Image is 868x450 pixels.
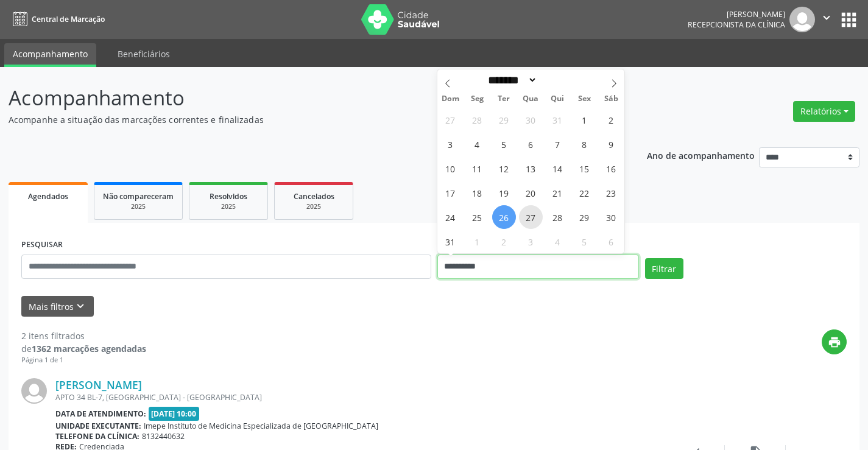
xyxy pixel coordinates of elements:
span: Agosto 5, 2025 [492,132,516,156]
span: Agosto 24, 2025 [439,205,462,229]
span: Setembro 5, 2025 [573,230,596,253]
span: Setembro 2, 2025 [492,230,516,253]
span: Agosto 9, 2025 [599,132,623,156]
span: Agosto 13, 2025 [519,156,543,180]
i:  [820,11,833,24]
span: Seg [464,95,490,103]
span: Agosto 27, 2025 [519,205,543,229]
span: Agosto 7, 2025 [546,132,570,156]
i: keyboard_arrow_down [74,300,87,313]
select: Month [484,74,538,86]
span: Não compareceram [103,191,174,202]
span: Central de Marcação [32,14,105,24]
b: Telefone da clínica: [55,431,139,441]
span: Ter [490,95,517,103]
span: Agosto 26, 2025 [492,205,516,229]
img: img [789,7,815,32]
button:  [815,7,838,32]
span: 8132440632 [142,431,185,441]
span: Agosto 30, 2025 [599,205,623,229]
span: Agosto 21, 2025 [546,181,570,205]
span: Julho 31, 2025 [546,108,570,132]
strong: 1362 marcações agendadas [32,343,146,354]
b: Data de atendimento: [55,409,146,419]
div: 2 itens filtrados [21,329,146,342]
span: Agosto 17, 2025 [439,181,462,205]
span: Setembro 3, 2025 [519,230,543,253]
span: Agosto 10, 2025 [439,156,462,180]
span: Agosto 1, 2025 [573,108,596,132]
span: Agosto 11, 2025 [465,156,489,180]
div: APTO 34 BL-7, [GEOGRAPHIC_DATA] - [GEOGRAPHIC_DATA] [55,392,664,403]
div: [PERSON_NAME] [688,9,785,19]
div: 2025 [198,202,259,211]
span: Agosto 6, 2025 [519,132,543,156]
span: Agosto 20, 2025 [519,181,543,205]
span: Setembro 1, 2025 [465,230,489,253]
span: Agosto 2, 2025 [599,108,623,132]
span: Sex [571,95,598,103]
span: Agosto 19, 2025 [492,181,516,205]
span: Agosto 28, 2025 [546,205,570,229]
a: Central de Marcação [9,9,105,29]
span: Agosto 31, 2025 [439,230,462,253]
span: Imepe Instituto de Medicina Especializada de [GEOGRAPHIC_DATA] [144,421,378,431]
span: Agosto 22, 2025 [573,181,596,205]
span: Julho 27, 2025 [439,108,462,132]
span: Agosto 12, 2025 [492,156,516,180]
div: 2025 [103,202,174,211]
span: Julho 29, 2025 [492,108,516,132]
span: Qua [517,95,544,103]
span: Setembro 6, 2025 [599,230,623,253]
a: Beneficiários [109,43,178,65]
input: Year [537,74,577,86]
span: Julho 30, 2025 [519,108,543,132]
span: Agosto 23, 2025 [599,181,623,205]
button: apps [838,9,859,30]
span: Agosto 14, 2025 [546,156,570,180]
span: Qui [544,95,571,103]
span: [DATE] 10:00 [149,407,200,421]
button: print [822,329,847,354]
div: Página 1 de 1 [21,355,146,365]
p: Acompanhe a situação das marcações correntes e finalizadas [9,113,604,126]
span: Agosto 16, 2025 [599,156,623,180]
span: Dom [437,95,464,103]
span: Cancelados [294,191,334,202]
button: Relatórios [793,101,855,122]
span: Agendados [28,191,68,202]
div: 2025 [283,202,344,211]
span: Julho 28, 2025 [465,108,489,132]
span: Recepcionista da clínica [688,19,785,30]
label: PESQUISAR [21,236,63,255]
button: Filtrar [645,258,683,279]
span: Agosto 15, 2025 [573,156,596,180]
a: Acompanhamento [4,43,96,67]
span: Agosto 4, 2025 [465,132,489,156]
span: Setembro 4, 2025 [546,230,570,253]
b: Unidade executante: [55,421,141,431]
span: Agosto 25, 2025 [465,205,489,229]
p: Ano de acompanhamento [647,147,755,163]
i: print [828,336,841,349]
span: Resolvidos [210,191,247,202]
img: img [21,378,47,404]
span: Agosto 18, 2025 [465,181,489,205]
p: Acompanhamento [9,83,604,113]
a: [PERSON_NAME] [55,378,142,392]
button: Mais filtroskeyboard_arrow_down [21,296,94,317]
span: Agosto 8, 2025 [573,132,596,156]
span: Agosto 29, 2025 [573,205,596,229]
span: Agosto 3, 2025 [439,132,462,156]
span: Sáb [598,95,624,103]
div: de [21,342,146,355]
